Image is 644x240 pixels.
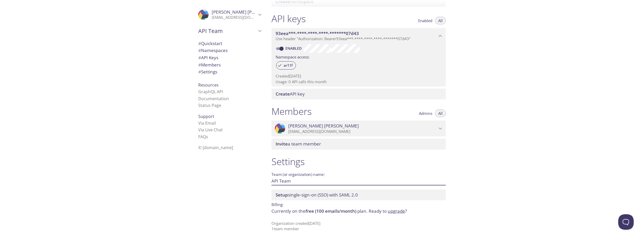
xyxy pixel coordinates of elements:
[198,127,223,133] a: Via Live Chat
[276,91,290,97] span: Create
[276,73,442,79] p: Created [DATE]
[271,13,306,24] h1: API keys
[288,123,359,129] span: [PERSON_NAME] [PERSON_NAME]
[198,40,201,46] span: #
[280,63,296,68] span: ar11f
[212,15,257,20] p: [EMAIL_ADDRESS][DOMAIN_NAME]
[198,145,233,150] span: © [DOMAIN_NAME]
[198,55,201,61] span: #
[276,79,442,84] p: Usage: 0 API calls this month
[618,214,634,230] iframe: Help Scout Beacon - Open
[369,208,407,214] span: Ready to ?
[416,109,435,117] button: Admins
[194,24,265,38] div: API Team
[198,47,228,53] span: Namespaces
[198,47,201,53] span: #
[198,96,229,101] a: Documentation
[198,102,221,108] a: Status Page
[435,109,446,117] button: All
[276,192,358,198] span: single-sign-on (SSO) with SAML 2.0
[276,91,305,97] span: API key
[271,190,446,200] div: Setup SSO
[388,208,405,214] a: upgrade
[198,82,219,88] span: Resources
[194,54,265,61] div: API Keys
[212,9,282,15] span: [PERSON_NAME] [PERSON_NAME]
[198,69,201,75] span: #
[288,129,437,134] p: [EMAIL_ADDRESS][DOMAIN_NAME]
[198,134,208,140] a: FAQ
[194,68,265,75] div: Team Settings
[271,156,446,167] h1: Settings
[198,62,221,68] span: Members
[276,61,296,70] div: ar11f
[271,139,446,149] div: Invite a team member
[198,114,214,119] span: Support
[194,61,265,68] div: Members
[276,141,288,147] span: Invite
[271,173,325,176] label: Team (or organization) name:
[276,192,288,198] span: Setup
[198,89,223,95] a: GraphQL API
[271,106,312,117] h1: Members
[194,6,265,23] div: Hugo Fagundes
[198,27,257,35] span: API Team
[306,208,356,214] span: free (100 emails/month)
[198,55,218,61] span: API Keys
[198,40,222,46] span: Quickstart
[435,17,446,24] button: All
[271,89,446,99] div: Create API Key
[198,69,217,75] span: Settings
[198,120,216,126] a: Via Email
[276,141,321,147] span: a team member
[285,46,304,51] a: Enabled
[271,208,446,215] p: Currently on the plan.
[276,53,310,60] label: Namespace access:
[194,40,265,47] div: Quickstart
[206,134,208,140] span: s
[415,17,435,24] button: Enabled
[271,200,446,208] p: Billing:
[198,62,201,68] span: #
[271,121,446,136] div: Hugo Fagundes
[271,221,446,232] p: Organization created [DATE] 1 team member
[194,47,265,54] div: Namespaces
